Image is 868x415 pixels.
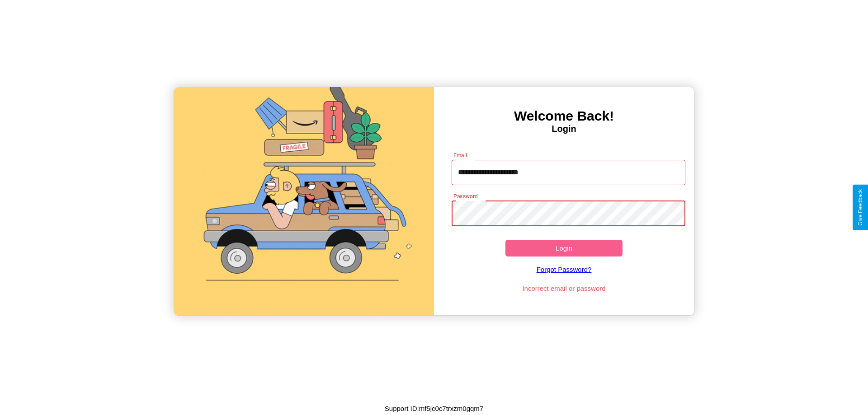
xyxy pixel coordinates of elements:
div: Give Feedback [857,189,863,226]
label: Email [453,151,467,159]
h3: Welcome Back! [434,108,694,124]
button: Login [505,240,623,256]
img: gif [174,87,434,315]
h4: Login [434,124,694,134]
p: Support ID: mf5jc0c7trxzm0gqm7 [385,402,483,415]
a: Forgot Password? [447,256,681,282]
label: Password [453,192,477,200]
p: Incorrect email or password [447,282,681,294]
